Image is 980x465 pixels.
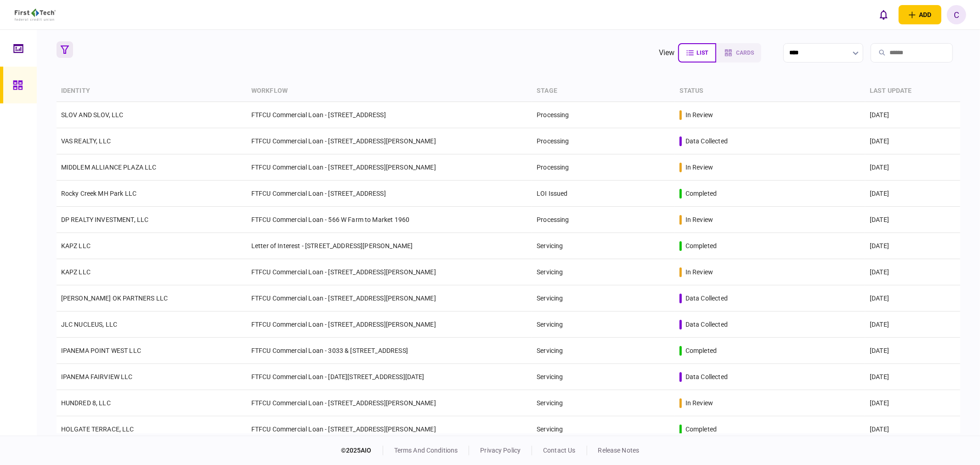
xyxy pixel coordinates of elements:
[532,338,675,364] td: Servicing
[247,364,532,390] td: FTFCU Commercial Loan - [DATE][STREET_ADDRESS][DATE]
[61,164,157,171] a: MIDDLEM ALLIANCE PLAZA LLC
[659,47,675,58] div: view
[61,373,133,380] a: IPANEMA FAIRVIEW LLC
[61,347,141,354] a: IPANEMA POINT WEST LLC
[685,110,713,119] div: in review
[865,416,960,442] td: [DATE]
[61,216,149,223] a: DP REALTY INVESTMENT, LLC
[899,5,941,24] button: open adding identity options
[865,102,960,128] td: [DATE]
[247,233,532,259] td: Letter of Interest - [STREET_ADDRESS][PERSON_NAME]
[598,447,640,454] a: release notes
[685,163,713,172] div: in review
[247,207,532,233] td: FTFCU Commercial Loan - 566 W Farm to Market 1960
[61,399,111,407] a: HUNDRED 8, LLC
[341,446,383,455] div: © 2025 AIO
[61,111,124,119] a: SLOV AND SLOV, LLC
[532,233,675,259] td: Servicing
[543,447,575,454] a: contact us
[532,364,675,390] td: Servicing
[865,181,960,207] td: [DATE]
[532,102,675,128] td: Processing
[532,416,675,442] td: Servicing
[247,390,532,416] td: FTFCU Commercial Loan - [STREET_ADDRESS][PERSON_NAME]
[865,364,960,390] td: [DATE]
[61,268,91,276] a: KAPZ LLC
[685,346,717,355] div: completed
[675,80,865,102] th: status
[61,137,111,145] a: VAS REALTY, LLC
[247,416,532,442] td: FTFCU Commercial Loan - [STREET_ADDRESS][PERSON_NAME]
[532,285,675,312] td: Servicing
[247,285,532,312] td: FTFCU Commercial Loan - [STREET_ADDRESS][PERSON_NAME]
[532,128,675,154] td: Processing
[15,9,56,21] img: client company logo
[685,372,728,381] div: data collected
[61,295,168,302] a: [PERSON_NAME] OK PARTNERS LLC
[532,181,675,207] td: LOI Issued
[57,80,247,102] th: identity
[678,43,716,62] button: list
[532,207,675,233] td: Processing
[874,5,893,24] button: open notifications list
[865,207,960,233] td: [DATE]
[736,50,754,56] span: cards
[865,259,960,285] td: [DATE]
[865,154,960,181] td: [DATE]
[865,233,960,259] td: [DATE]
[480,447,521,454] a: privacy policy
[685,267,713,277] div: in review
[865,80,960,102] th: last update
[247,181,532,207] td: FTFCU Commercial Loan - [STREET_ADDRESS]
[685,425,717,434] div: completed
[247,102,532,128] td: FTFCU Commercial Loan - [STREET_ADDRESS]
[247,259,532,285] td: FTFCU Commercial Loan - [STREET_ADDRESS][PERSON_NAME]
[532,154,675,181] td: Processing
[394,447,458,454] a: terms and conditions
[532,390,675,416] td: Servicing
[685,398,713,408] div: in review
[685,241,717,250] div: completed
[865,390,960,416] td: [DATE]
[697,50,708,56] span: list
[685,320,728,329] div: data collected
[685,136,728,146] div: data collected
[61,190,136,197] a: Rocky Creek MH Park LLC
[865,338,960,364] td: [DATE]
[865,312,960,338] td: [DATE]
[532,259,675,285] td: Servicing
[716,43,761,62] button: cards
[247,312,532,338] td: FTFCU Commercial Loan - [STREET_ADDRESS][PERSON_NAME]
[685,294,728,303] div: data collected
[532,80,675,102] th: stage
[61,321,117,328] a: JLC NUCLEUS, LLC
[247,338,532,364] td: FTFCU Commercial Loan - 3033 & [STREET_ADDRESS]
[865,128,960,154] td: [DATE]
[247,80,532,102] th: workflow
[61,242,91,250] a: KAPZ LLC
[61,425,134,433] a: HOLGATE TERRACE, LLC
[685,189,717,198] div: completed
[685,215,713,224] div: in review
[247,128,532,154] td: FTFCU Commercial Loan - [STREET_ADDRESS][PERSON_NAME]
[947,5,966,24] button: C
[865,285,960,312] td: [DATE]
[532,312,675,338] td: Servicing
[247,154,532,181] td: FTFCU Commercial Loan - [STREET_ADDRESS][PERSON_NAME]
